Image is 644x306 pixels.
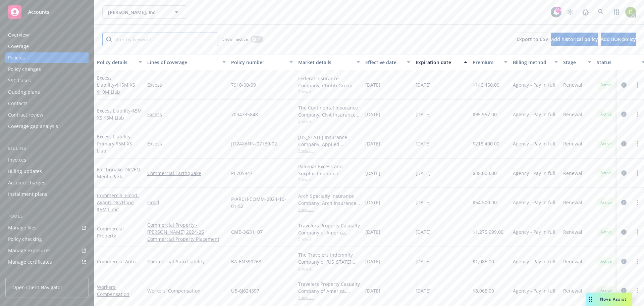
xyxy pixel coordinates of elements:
a: Excess Liability [97,75,135,95]
div: Tools [5,213,89,220]
button: Add BOR policy [601,33,636,46]
a: Commercial Flood [97,192,139,213]
button: Market details [296,54,363,70]
span: - $15M XS $10M Liab [97,82,135,95]
a: circleInformation [620,169,628,177]
a: Switch app [610,5,623,19]
span: Agency - Pay in full [513,170,555,177]
button: [PERSON_NAME], Inc. [102,5,186,19]
a: Commercial Auto [97,258,136,265]
span: [DATE] [365,81,380,88]
span: [DATE] [416,228,431,235]
a: Billing updates [5,166,89,177]
span: [DATE] [365,258,380,265]
div: Travelers Property Casualty Company of America, Travelers Insurance [298,280,360,295]
span: Agency - Pay in full [513,111,555,118]
a: Account charges [5,177,89,188]
a: circleInformation [620,287,628,295]
button: Expiration date [413,54,470,70]
div: Billing updates [8,166,42,177]
span: Show all [298,148,360,154]
span: [DATE] [416,258,431,265]
span: PE705847 [231,170,253,177]
span: Show all [298,236,360,242]
a: Installment plans [5,189,89,200]
a: circleInformation [620,228,628,236]
span: Renewal [563,140,582,147]
div: Billing method [513,59,550,66]
a: Commercial Auto Liability [147,258,226,265]
span: [DATE] [416,287,431,294]
a: Excess [147,111,226,118]
span: [DATE] [365,287,380,294]
span: P-ARCH-COMM-2024-10-01-S2 [231,195,293,210]
a: Search [594,5,608,19]
div: 99+ [555,7,561,13]
a: Excess Liability [97,133,132,154]
div: Billing [5,145,89,152]
a: Manage claims [5,268,89,279]
span: $38,000.00 [473,170,497,177]
a: Commercial Property [97,225,124,239]
button: Policy number [228,54,296,70]
span: [DATE] [365,199,380,206]
span: Agency - Pay in full [513,287,555,294]
button: Add historical policy [551,33,598,46]
span: Renewal [563,81,582,88]
button: Premium [470,54,510,70]
span: Agency - Pay in full [513,140,555,147]
span: Nova Assist [600,296,627,302]
span: $1,275,999.00 [473,228,503,235]
span: JTI24XANN-02739-02 [231,140,277,147]
span: Show inactive [222,36,248,42]
span: Show all [298,89,360,95]
span: [DATE] [416,199,431,206]
span: [DATE] [416,111,431,118]
div: Manage files [8,222,37,233]
div: Installment plans [8,189,47,200]
button: Stage [560,54,594,70]
span: [DATE] [365,170,380,177]
span: Renewal [563,287,582,294]
span: [DATE] [365,111,380,118]
span: CMB-3G31107 [231,228,263,235]
a: more [633,228,641,236]
a: Manage exposures [5,245,89,256]
button: Lines of coverage [145,54,228,70]
span: $1,085.00 [473,258,494,265]
div: Contract review [8,110,43,120]
div: Overview [8,30,29,40]
span: UB-6J624397 [231,287,259,294]
span: - Avanti DIC/Flood $5M Limit [97,192,139,213]
span: Show all [298,207,360,212]
div: Coverage [8,41,29,52]
div: Manage exposures [8,245,51,256]
span: Export to CSV [517,36,548,42]
a: Coverage gap analysis [5,121,89,132]
a: Flood [147,199,226,206]
span: [DATE] [416,81,431,88]
div: Policy checking [8,234,42,245]
span: Show all [298,265,360,271]
span: Renewal [563,111,582,118]
span: Active [599,288,613,294]
div: Manage claims [8,268,42,279]
a: Commercial Earthquake [147,170,226,177]
div: Policy changes [8,64,41,75]
a: circleInformation [620,140,628,148]
a: more [633,287,641,295]
a: Manage files [5,222,89,233]
span: Show all [298,295,360,300]
div: Manage certificates [8,257,52,267]
a: more [633,140,641,148]
span: [DATE] [365,228,380,235]
span: Active [599,170,613,176]
div: Policy details [97,59,135,66]
span: Renewal [563,199,582,206]
div: Expiration date [416,59,460,66]
a: Policies [5,52,89,63]
span: $95,957.00 [473,111,497,118]
div: The Travelers Indemnity Company of [US_STATE], Travelers Insurance [298,251,360,265]
a: Accounts [5,3,89,21]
